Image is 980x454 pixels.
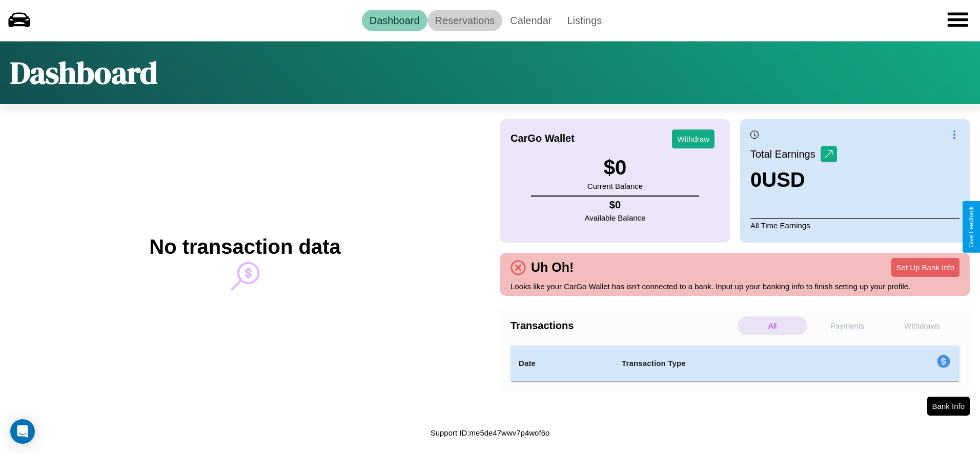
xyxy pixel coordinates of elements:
h1: Dashboard [10,52,157,94]
h4: CarGo Wallet [511,133,575,144]
button: Set Up Bank Info [891,258,959,277]
a: Calendar [502,10,559,31]
div: Open Intercom Messenger [10,419,35,444]
div: Give Feedback [968,206,975,248]
p: Current Balance [587,179,643,193]
p: Payments [812,316,882,335]
a: Dashboard [362,10,427,31]
a: Listings [559,10,609,31]
p: Available Balance [585,211,646,225]
h3: 0 USD [750,168,837,191]
table: simple table [511,345,959,381]
p: All Time Earnings [750,218,959,232]
button: Withdraw [672,129,714,148]
h4: Date [519,357,605,370]
p: All [738,316,807,335]
h3: $ 0 [587,156,643,179]
h2: No transaction data [149,235,340,258]
p: Looks like your CarGo Wallet has isn't connected to a bank. Input up your banking info to finish ... [511,279,959,293]
p: Support ID: me5de47wwv7p4wof6o [431,426,550,440]
h4: Uh Oh! [526,260,579,275]
a: Reservations [427,10,503,31]
h4: Transactions [511,320,735,332]
button: Bank Info [927,397,970,416]
p: Withdraws [887,316,957,335]
h4: $ 0 [585,199,646,211]
p: Total Earnings [750,145,821,163]
h4: Transaction Type [622,357,853,370]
